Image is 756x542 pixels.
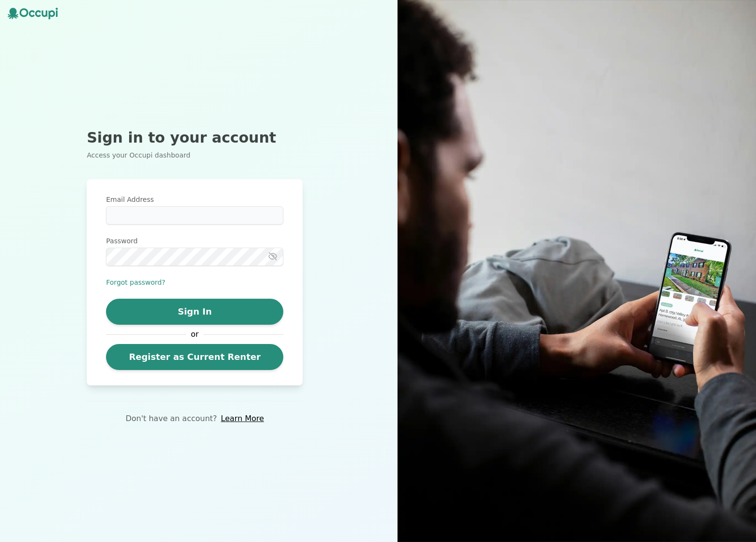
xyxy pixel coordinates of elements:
[126,413,217,424] p: Don't have an account?
[106,278,165,287] button: Forgot password?
[106,299,283,325] button: Sign In
[106,236,283,246] label: Password
[87,129,303,146] h2: Sign in to your account
[221,413,264,424] a: Learn More
[87,150,303,160] p: Access your Occupi dashboard
[106,195,283,204] label: Email Address
[106,344,283,370] a: Register as Current Renter
[186,329,203,340] span: or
